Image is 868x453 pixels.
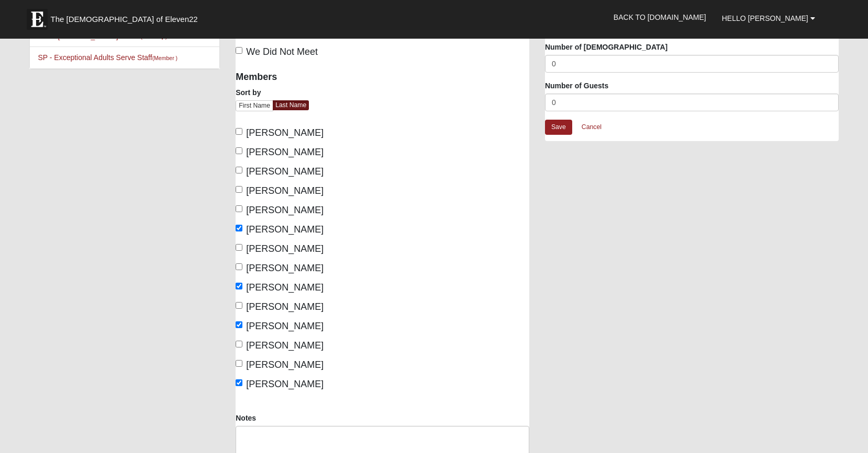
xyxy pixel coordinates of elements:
[236,147,242,154] input: [PERSON_NAME]
[545,42,667,52] label: Number of [DEMOGRAPHIC_DATA]
[246,127,324,138] span: [PERSON_NAME]
[246,147,324,157] span: [PERSON_NAME]
[236,321,242,328] input: [PERSON_NAME]
[50,14,197,25] span: The [DEMOGRAPHIC_DATA] of Eleven22
[246,379,324,389] span: [PERSON_NAME]
[236,244,242,251] input: [PERSON_NAME]
[246,205,324,215] span: [PERSON_NAME]
[27,9,48,30] img: Eleven22 logo
[273,100,309,110] a: Last Name
[246,166,324,177] span: [PERSON_NAME]
[606,4,714,30] a: Back to [DOMAIN_NAME]
[236,413,256,423] label: Notes
[246,359,324,370] span: [PERSON_NAME]
[246,47,318,57] span: We Did Not Meet
[236,100,273,111] a: First Name
[575,119,608,135] a: Cancel
[246,301,324,312] span: [PERSON_NAME]
[714,5,823,31] a: Hello [PERSON_NAME]
[236,205,242,212] input: [PERSON_NAME]
[236,341,242,347] input: [PERSON_NAME]
[236,283,242,289] input: [PERSON_NAME]
[246,224,324,235] span: [PERSON_NAME]
[236,72,374,83] h4: Members
[246,243,324,254] span: [PERSON_NAME]
[21,4,231,30] a: The [DEMOGRAPHIC_DATA] of Eleven22
[246,340,324,351] span: [PERSON_NAME]
[236,360,242,367] input: [PERSON_NAME]
[236,167,242,173] input: [PERSON_NAME]
[152,55,177,61] small: (Member )
[236,379,242,386] input: [PERSON_NAME]
[236,263,242,270] input: [PERSON_NAME]
[246,185,324,196] span: [PERSON_NAME]
[236,47,242,54] input: We Did Not Meet
[38,53,177,62] a: SP - Exceptional Adults Serve Staff(Member )
[246,321,324,331] span: [PERSON_NAME]
[545,80,608,91] label: Number of Guests
[236,128,242,135] input: [PERSON_NAME]
[236,225,242,231] input: [PERSON_NAME]
[236,302,242,309] input: [PERSON_NAME]
[722,14,808,22] span: Hello [PERSON_NAME]
[246,263,324,273] span: [PERSON_NAME]
[236,186,242,193] input: [PERSON_NAME]
[545,120,572,135] a: Save
[236,87,261,98] label: Sort by
[246,282,324,293] span: [PERSON_NAME]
